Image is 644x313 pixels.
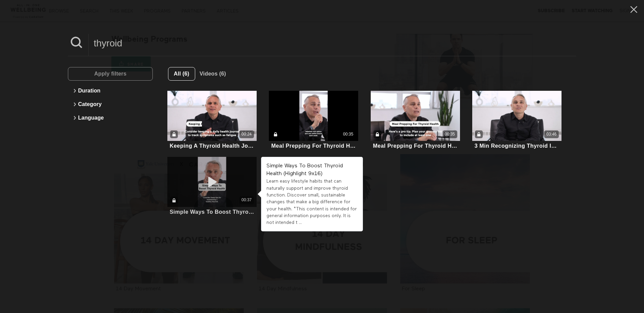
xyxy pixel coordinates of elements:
[170,209,255,215] div: Simple Ways To Boost Thyroid Health (Highlight 9x16)
[546,131,556,137] div: 03:46
[266,163,343,176] strong: Simple Ways To Boost Thyroid Health (Highlight 9x16)
[269,91,358,150] a: Meal Prepping For Thyroid Health (Highlight 9x16)00:35Meal Prepping For Thyroid Health (Highlight...
[195,67,231,81] button: Videos (6)
[241,197,252,203] div: 00:37
[170,143,255,149] div: Keeping A Thyroid Health Journal (Highlight)
[475,143,559,149] div: 3 Min Recognizing Thyroid Imbalance
[167,91,257,150] a: Keeping A Thyroid Health Journal (Highlight)00:24Keeping A Thyroid Health Journal (Highlight)
[445,131,455,137] div: 00:35
[241,131,252,137] div: 00:24
[168,67,195,81] button: All (6)
[271,143,356,149] div: Meal Prepping For Thyroid Health (Highlight 9x16)
[89,34,576,53] input: Search
[371,91,460,150] a: Meal Prepping For Thyroid Health (Highlight)00:35Meal Prepping For Thyroid Health (Highlight)
[71,84,149,98] button: Duration
[174,71,189,77] span: All (6)
[71,111,149,125] button: Language
[266,178,357,226] div: Learn easy lifestyle habits that can naturally support and improve thyroid function. Discover sma...
[71,98,149,111] button: Category
[472,91,562,150] a: 3 Min Recognizing Thyroid Imbalance03:463 Min Recognizing Thyroid Imbalance
[200,71,226,77] span: Videos (6)
[373,143,458,149] div: Meal Prepping For Thyroid Health (Highlight)
[167,157,257,216] a: Simple Ways To Boost Thyroid Health (Highlight 9x16)00:37Simple Ways To Boost Thyroid Health (Hig...
[343,131,353,137] div: 00:35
